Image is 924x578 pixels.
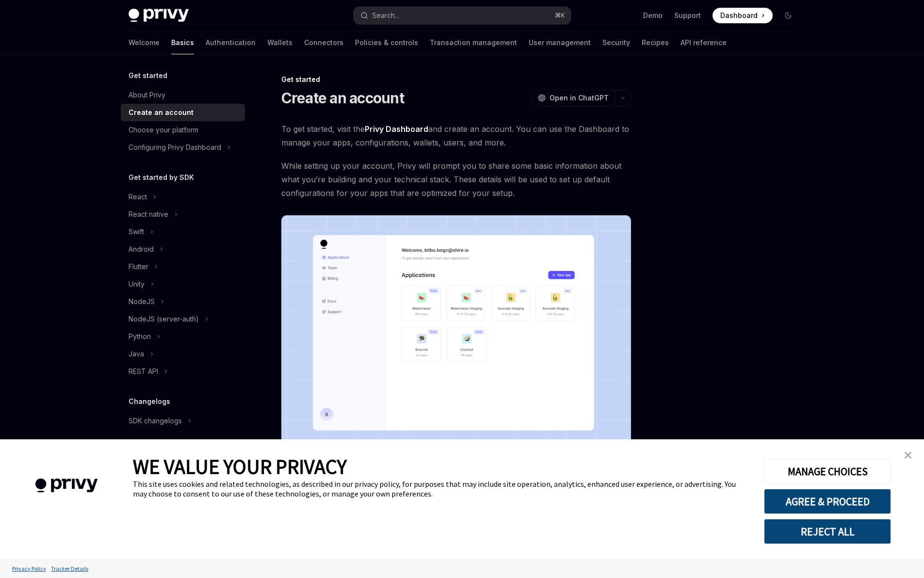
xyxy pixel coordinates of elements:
span: ⌘ K [555,12,565,19]
h5: Get started by SDK [129,172,194,183]
div: Python [129,331,151,342]
a: Privy Dashboard [365,124,428,134]
a: close banner [898,446,918,465]
a: Dashboard [713,8,773,23]
div: NodeJS (server-auth) [129,313,199,325]
a: Demo [643,11,663,20]
a: Security [602,31,630,54]
button: AGREE & PROCEED [764,489,891,514]
div: This site uses cookies and related technologies, as described in our privacy policy, for purposes... [133,479,749,498]
div: REST API [129,366,158,377]
div: React [129,191,147,203]
div: NodeJS [129,296,155,307]
a: Wallets [267,31,292,54]
span: While setting up your account, Privy will prompt you to share some basic information about what y... [281,159,631,200]
div: Unity [129,278,145,290]
div: Choose your platform [129,124,198,136]
div: Swift [129,226,144,238]
h5: Changelogs [129,396,170,407]
div: About Privy [129,89,165,101]
span: WE VALUE YOUR PRIVACY [133,454,347,479]
button: Open in ChatGPT [532,90,615,106]
img: close banner [905,452,911,459]
a: Connectors [304,31,343,54]
h1: Create an account [281,89,404,107]
div: Get started [281,75,631,84]
a: Transaction management [430,31,517,54]
div: Configuring Privy Dashboard [129,142,221,153]
a: Authentication [206,31,256,54]
div: React native [129,209,168,220]
div: Java [129,348,144,360]
a: Support [674,11,701,20]
div: Create an account [129,107,194,118]
div: Search... [372,10,399,21]
a: Welcome [129,31,160,54]
div: Android [129,243,154,255]
span: To get started, visit the and create an account. You can use the Dashboard to manage your apps, c... [281,122,631,149]
button: Toggle dark mode [780,8,796,23]
a: Privacy Policy [10,560,49,577]
a: Choose your platform [121,121,245,139]
a: Policies & controls [355,31,418,54]
span: Dashboard [720,11,758,20]
span: Open in ChatGPT [550,93,609,103]
h5: Get started [129,70,167,81]
a: About Privy [121,86,245,104]
a: API reference [681,31,727,54]
a: Create an account [121,104,245,121]
img: company logo [15,465,118,507]
button: REJECT ALL [764,519,891,544]
a: Basics [171,31,194,54]
a: Tracker Details [49,560,91,577]
button: MANAGE CHOICES [764,459,891,484]
img: dark logo [129,9,189,22]
div: Flutter [129,261,148,273]
a: User management [529,31,591,54]
img: images/Dash.png [281,215,631,465]
a: Recipes [642,31,669,54]
div: SDK changelogs [129,415,182,427]
button: Search...⌘K [354,7,571,24]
